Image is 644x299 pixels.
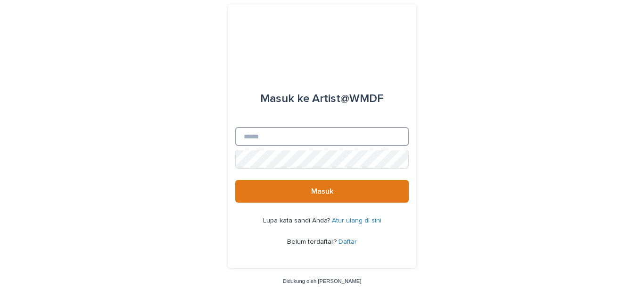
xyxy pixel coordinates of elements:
[235,180,409,203] button: Masuk
[263,217,330,224] font: Lupa kata sandi Anda?
[332,217,381,224] a: Atur ulang di sini
[287,239,337,245] font: Belum terdaftar?
[339,239,357,245] a: Daftar
[312,93,384,104] font: Artist@WMDF
[310,27,333,55] img: snzC54NlQmubODfQjTNb
[260,93,309,104] font: Masuk ke
[311,188,333,195] font: Masuk
[283,278,362,284] a: Didukung oleh [PERSON_NAME]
